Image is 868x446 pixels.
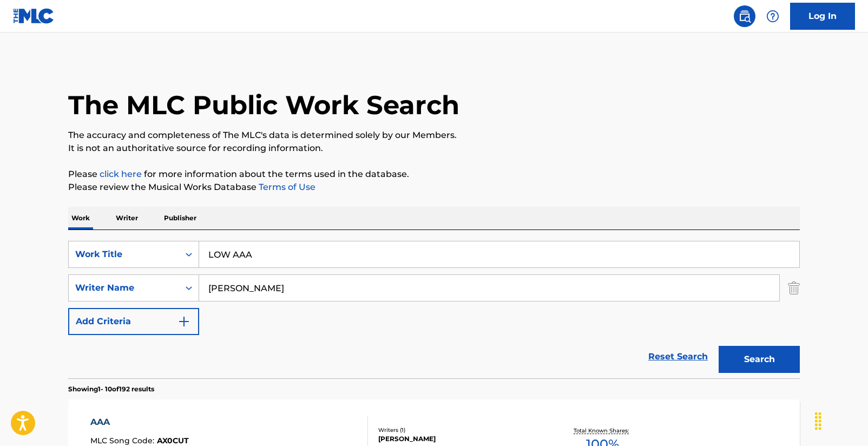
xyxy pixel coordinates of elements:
img: search [738,10,751,23]
span: MLC Song Code : [90,436,157,445]
a: Public Search [734,5,755,27]
p: Work [68,207,93,229]
p: Writer [113,207,141,229]
div: AAA [90,416,189,429]
a: click here [100,169,142,179]
img: help [766,10,779,23]
p: Publisher [161,207,200,229]
a: Terms of Use [257,182,315,192]
button: Search [719,346,800,373]
img: MLC Logo [13,8,55,24]
a: Reset Search [643,345,713,369]
p: Showing 1 - 10 of 192 results [68,384,154,394]
div: Writers ( 1 ) [378,426,542,434]
p: Please review the Musical Works Database [68,181,800,194]
p: Please for more information about the terms used in the database. [68,168,800,181]
a: Log In [790,3,855,30]
div: Writer Name [75,281,173,294]
div: Drag [810,405,827,437]
div: Work Title [75,248,173,261]
h1: The MLC Public Work Search [68,89,459,121]
p: It is not an authoritative source for recording information. [68,142,800,155]
p: The accuracy and completeness of The MLC's data is determined solely by our Members. [68,129,800,142]
iframe: Chat Widget [814,394,868,446]
p: Total Known Shares: [574,427,632,435]
div: Help [762,5,784,27]
button: Add Criteria [68,308,199,335]
span: AX0CUT [157,436,189,445]
div: [PERSON_NAME] [378,434,542,444]
img: Delete Criterion [788,274,800,301]
img: 9d2ae6d4665cec9f34b9.svg [177,315,190,328]
form: Search Form [68,241,800,378]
